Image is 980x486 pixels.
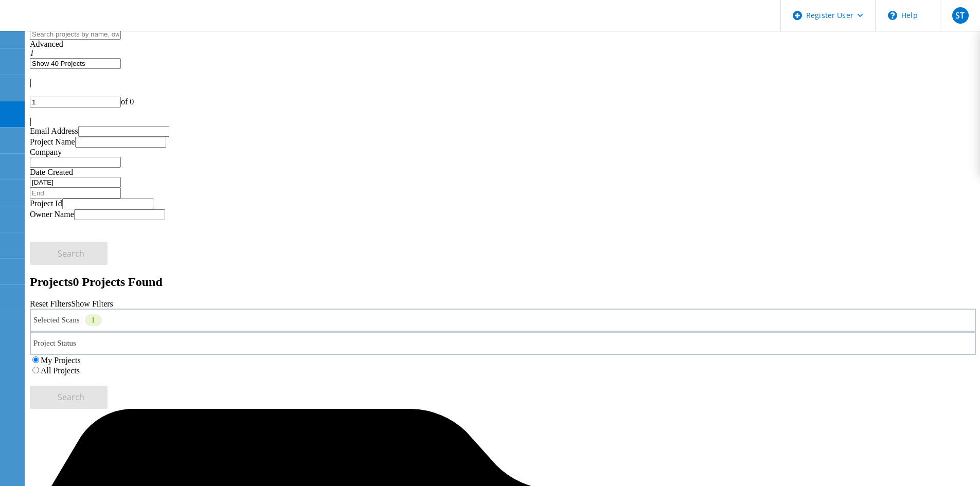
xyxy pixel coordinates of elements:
span: ST [955,11,965,20]
label: Project Name [30,137,75,146]
label: Company [30,148,62,156]
button: Search [30,386,108,409]
svg: \n [888,11,897,20]
span: of 0 [121,97,134,106]
input: End [30,188,121,199]
label: Email Address [30,127,78,135]
input: Search projects by name, owner, ID, company, etc [30,29,121,40]
span: Search [58,391,84,403]
span: Search [58,248,84,259]
div: | [30,117,976,126]
div: | [30,78,976,87]
span: 0 Projects Found [73,275,163,289]
div: Selected Scans [30,309,976,332]
b: Projects [30,275,73,289]
label: Project Id [30,199,62,208]
button: Search [30,242,108,265]
label: My Projects [41,356,81,365]
input: Start [30,177,121,188]
a: Reset Filters [30,299,71,308]
label: Date Created [30,168,73,176]
div: 1 [85,314,102,326]
span: Advanced [30,40,63,48]
a: Show Filters [71,299,113,308]
label: Owner Name [30,210,74,219]
a: Live Optics Dashboard [10,20,121,29]
i: 1 [30,49,34,58]
label: All Projects [41,366,80,375]
div: Project Status [30,332,976,355]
